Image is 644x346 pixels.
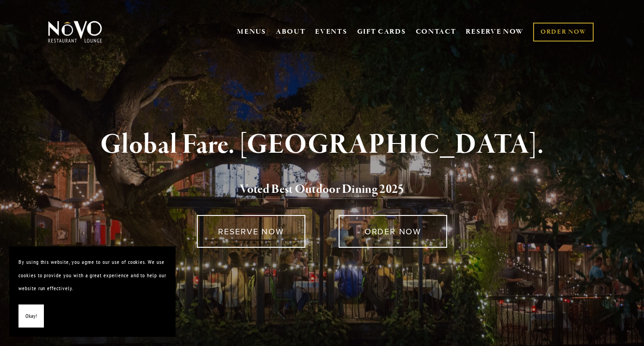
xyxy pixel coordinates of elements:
a: Voted Best Outdoor Dining 202 [240,181,398,199]
a: ORDER NOW [339,215,448,248]
a: CONTACT [416,23,456,41]
a: EVENTS [315,27,347,36]
a: RESERVE NOW [197,215,306,248]
a: ABOUT [276,27,306,36]
a: RESERVE NOW [466,23,524,41]
a: GIFT CARDS [357,23,406,41]
p: By using this website, you agree to our use of cookies. We use cookies to provide you with a grea... [18,256,166,295]
h2: 5 [63,180,581,199]
section: Cookie banner [9,246,176,337]
a: MENUS [237,27,266,36]
a: ORDER NOW [533,23,594,42]
button: Okay! [18,304,44,328]
strong: Global Fare. [GEOGRAPHIC_DATA]. [100,127,543,162]
img: Novo Restaurant &amp; Lounge [46,20,104,43]
span: Okay! [25,310,37,323]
